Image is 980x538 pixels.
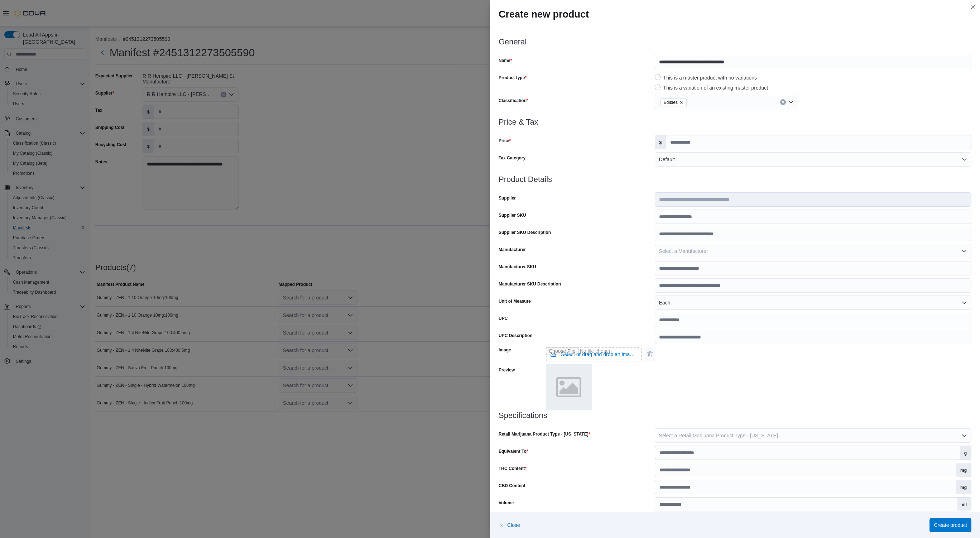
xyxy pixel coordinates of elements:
button: Select a Retail Marijuana Product Type - [US_STATE] [655,428,971,443]
label: Preview [499,367,515,373]
label: mg [956,463,971,477]
button: Each [655,296,971,310]
input: Use aria labels when no actual label is in use [546,347,642,361]
button: Default [655,152,971,167]
label: Supplier SKU [499,212,526,218]
label: Manufacturer SKU [499,264,536,270]
span: Select a Retail Marijuana Product Type - [US_STATE] [659,433,778,438]
label: Volume [499,500,514,506]
h3: Product Details [499,175,971,184]
label: Supplier [499,195,516,201]
button: Close [499,518,520,532]
button: Close this dialog [969,3,977,11]
label: This is a variation of an existing master product [655,83,768,92]
span: Create product [934,522,967,529]
label: Supplier SKU Description [499,230,551,235]
h3: Price & Tax [499,118,971,126]
label: THC Content [499,466,527,471]
label: Product type [499,75,527,81]
span: Edibles [660,99,687,106]
label: UPC [499,316,508,321]
label: Unit of Measure [499,298,531,304]
label: Name [499,58,512,63]
button: Create product [929,518,971,532]
label: UPC Description [499,333,533,338]
button: Select a Manufacturer [655,244,971,258]
label: ml [957,498,971,511]
label: This is a master product with no variations [655,73,757,82]
span: Select a Manufacturer [659,248,708,254]
label: Manufacturer SKU Description [499,281,561,287]
label: Equivalent To [499,448,528,454]
img: placeholder.png [546,364,592,410]
label: Classification [499,98,528,104]
label: Tax Category [499,155,525,161]
label: Image [499,347,511,353]
h2: Create new product [499,9,971,20]
button: Remove Edibles from selection in this group [679,100,683,105]
label: Price [499,138,511,144]
label: g [960,446,971,460]
label: Manufacturer [499,247,526,253]
h3: Specifications [499,411,971,420]
span: Close [507,522,520,529]
label: mg [956,480,971,494]
label: CBD Content [499,483,525,489]
span: Edibles [664,99,678,106]
button: Clear input [780,99,786,105]
label: Retail Marijuana Product Type - [US_STATE] [499,431,590,437]
h3: General [499,38,971,46]
label: $ [655,135,666,149]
